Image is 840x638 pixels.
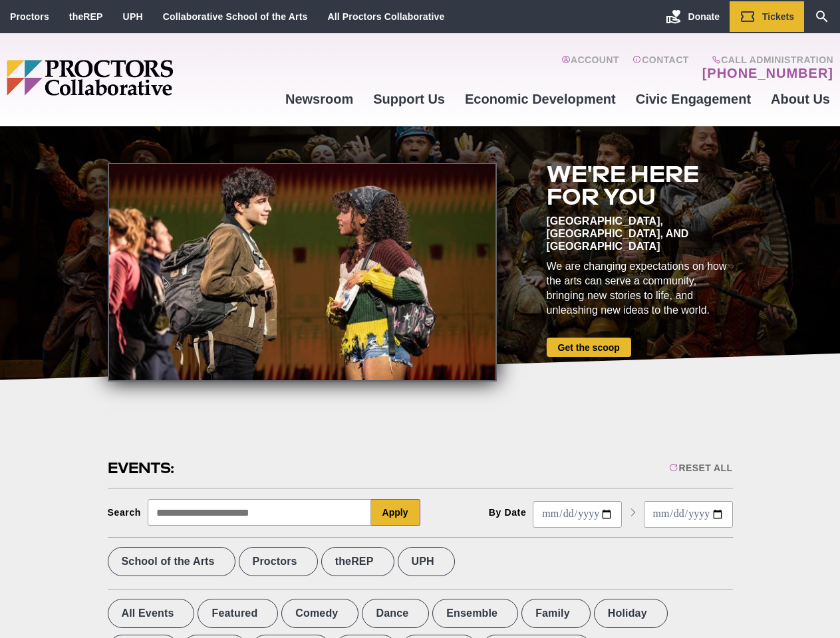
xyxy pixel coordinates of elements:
a: Contact [632,54,689,81]
div: Reset All [669,463,732,473]
a: theREP [69,11,103,22]
label: theREP [321,547,394,576]
a: Collaborative School of the Arts [163,11,308,22]
a: Donate [656,1,730,32]
a: Tickets [730,1,804,32]
a: Support Us [363,81,455,117]
label: Proctors [239,547,318,576]
h2: Events: [108,458,176,478]
label: Dance [362,599,429,628]
a: All Proctors Collaborative [327,11,444,22]
label: Family [521,599,591,628]
a: Economic Development [455,81,626,117]
label: Featured [198,599,278,628]
div: By Date [489,507,527,518]
label: All Events [108,599,195,628]
div: [GEOGRAPHIC_DATA], [GEOGRAPHIC_DATA], and [GEOGRAPHIC_DATA] [547,215,733,253]
a: About Us [761,81,840,117]
a: UPH [123,11,143,22]
div: We are changing expectations on how the arts can serve a community, bringing new stories to life,... [547,259,733,318]
a: Account [561,54,619,81]
a: Get the scoop [547,338,631,357]
span: Donate [688,11,720,22]
a: Proctors [10,11,49,22]
button: Apply [371,499,420,526]
img: Proctors logo [7,60,275,96]
label: Holiday [594,599,668,628]
a: [PHONE_NUMBER] [702,65,833,81]
h2: We're here for you [547,163,733,208]
a: Search [804,1,840,32]
a: Newsroom [275,81,363,117]
span: Tickets [762,11,794,22]
div: Search [108,507,142,518]
label: UPH [398,547,455,576]
label: Comedy [281,599,358,628]
a: Civic Engagement [626,81,761,117]
span: Call Administration [698,54,833,65]
label: School of the Arts [108,547,235,576]
label: Ensemble [432,599,518,628]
